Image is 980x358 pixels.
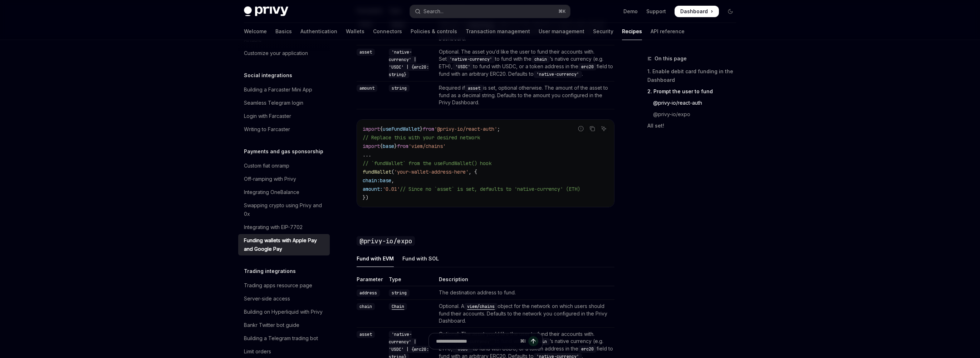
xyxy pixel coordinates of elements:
code: @privy-io/expo [357,236,415,246]
button: Report incorrect code [576,124,585,133]
a: Basics [275,23,292,40]
div: Login with Farcaster [244,112,291,120]
a: Recipes [622,23,642,40]
a: Seamless Telegram login [238,96,330,109]
a: Limit orders [238,345,330,358]
span: { [380,143,383,149]
button: Send message [528,336,538,346]
span: import [363,126,380,132]
div: Funding wallets with Apple Pay and Google Pay [244,236,325,253]
code: 'native-currency' | 'USDC' | {erc20: string} [389,49,429,78]
span: 'viem/chains' [408,143,446,149]
a: Demo [623,8,638,15]
span: '@privy-io/react-auth' [434,126,497,132]
a: Custom fiat onramp [238,159,330,172]
code: address [357,289,380,297]
a: @privy-io/expo [647,109,742,120]
code: asset [465,85,483,92]
div: Fund with SOL [402,250,439,267]
a: Integrating OneBalance [238,186,330,199]
a: Trading apps resource page [238,279,330,292]
span: from [423,126,434,132]
td: Optional. The asset you’d like the user to fund their accounts with. Set to fund with the ’s nati... [436,45,614,81]
a: Building a Telegram trading bot [238,332,330,345]
span: ( [391,169,394,175]
span: // Replace this with your desired network [363,134,480,141]
code: amount [357,85,377,92]
a: Funding wallets with Apple Pay and Google Pay [238,234,330,255]
div: Integrating with EIP-7702 [244,223,303,232]
code: chain [357,303,375,310]
span: amount: [363,186,383,192]
span: useFundWallet [383,126,420,132]
span: from [397,143,408,149]
span: import [363,143,380,149]
div: Building on Hyperliquid with Privy [244,308,323,316]
div: Integrating OneBalance [244,188,299,197]
a: 1. Enable debit card funding in the Dashboard [647,66,742,86]
span: ; [497,126,500,132]
code: asset [357,49,375,56]
th: Parameter [357,276,386,286]
div: Off-ramping with Privy [244,175,296,183]
span: { [380,126,383,132]
input: Ask a question... [436,333,517,349]
span: } [394,143,397,149]
span: // `fundWallet` from the useFundWallet() hook [363,160,491,166]
span: chain: [363,177,380,184]
div: Seamless Telegram login [244,99,303,107]
a: viem/chains [464,303,498,309]
span: '0.01' [383,186,400,192]
div: Trading apps resource page [244,281,312,290]
img: dark logo [244,6,288,16]
div: Writing to Farcaster [244,125,290,134]
div: Building a Telegram trading bot [244,334,318,343]
code: chain [531,56,550,63]
span: Dashboard [680,8,708,15]
td: The destination address to fund. [436,286,614,300]
a: Policies & controls [411,23,457,40]
a: Bankr Twitter bot guide [238,319,330,332]
td: Optional. A object for the network on which users should fund their accounts. Defaults to the net... [436,300,614,328]
a: @privy-io/react-auth [647,97,742,109]
code: 'native-currency' [534,71,582,78]
div: Custom fiat onramp [244,161,289,170]
code: erc20 [578,63,597,70]
div: Building a Farcaster Mini App [244,85,312,94]
td: Required if is set, optional otherwise. The amount of the asset to fund as a decimal string. Defa... [436,81,614,109]
a: Server-side access [238,292,330,305]
span: On this page [655,54,687,63]
code: 'USDC' [452,63,473,70]
span: ⌘ K [558,9,566,14]
a: API reference [651,23,685,40]
code: string [389,289,410,297]
a: Writing to Farcaster [238,123,330,136]
th: Description [436,276,614,286]
div: Customize your application [244,49,308,58]
div: Limit orders [244,347,271,356]
div: Fund with EVM [357,250,394,267]
div: Swapping crypto using Privy and 0x [244,201,325,218]
div: Search... [423,7,444,16]
span: }) [363,194,368,201]
code: Chain [389,303,407,310]
span: base [383,143,394,149]
span: // Since no `asset` is set, defaults to 'native-currency' (ETH) [400,186,580,192]
span: 'your-wallet-address-here' [394,169,469,175]
div: Bankr Twitter bot guide [244,321,299,329]
a: Dashboard [675,6,719,17]
h5: Social integrations [244,71,292,80]
a: Authentication [300,23,337,40]
button: Ask AI [599,124,608,133]
a: Integrating with EIP-7702 [238,221,330,234]
span: , { [469,169,477,175]
h5: Payments and gas sponsorship [244,147,323,156]
button: Open search [410,5,570,18]
button: Copy the contents from the code block [588,124,597,133]
a: Swapping crypto using Privy and 0x [238,199,330,220]
a: Login with Farcaster [238,110,330,123]
a: Welcome [244,23,267,40]
a: 2. Prompt the user to fund [647,86,742,97]
a: Security [593,23,613,40]
code: asset [357,331,375,338]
